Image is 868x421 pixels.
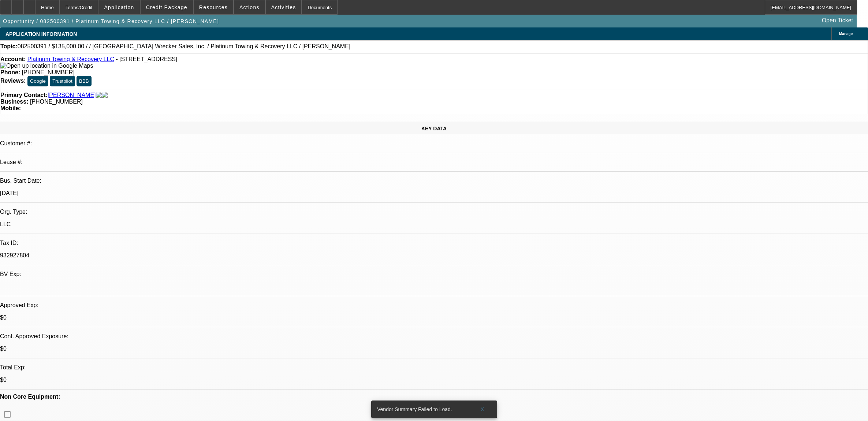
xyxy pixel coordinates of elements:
span: Activities [271,4,296,10]
strong: Account: [0,56,26,62]
button: Trustpilot [50,76,75,86]
strong: Business: [0,98,28,105]
span: Credit Package [146,4,187,10]
img: Open up location in Google Maps [0,63,93,69]
button: Activities [266,0,302,14]
span: Manage [839,32,853,36]
span: - [STREET_ADDRESS] [116,56,177,62]
a: [PERSON_NAME] [48,92,96,98]
span: [PHONE_NUMBER] [22,69,75,75]
button: X [471,403,494,416]
a: Platinum Towing & Recovery LLC [27,56,114,62]
span: KEY DATA [421,126,447,131]
a: Open Ticket [819,14,856,27]
button: Application [98,0,139,14]
span: Application [104,4,134,10]
div: Vendor Summary Failed to Load. [371,400,471,418]
strong: Mobile: [0,105,21,111]
span: 082500391 / $135,000.00 / / [GEOGRAPHIC_DATA] Wrecker Sales, Inc. / Platinum Towing & Recovery LL... [18,43,350,50]
strong: Phone: [0,69,20,75]
strong: Topic: [0,43,18,50]
a: View Google Maps [0,63,93,69]
strong: Reviews: [0,78,26,84]
span: Actions [239,4,260,10]
strong: Primary Contact: [0,92,48,98]
button: Credit Package [141,0,193,14]
span: [PHONE_NUMBER] [30,98,83,105]
span: X [480,406,484,412]
img: linkedin-icon.png [102,92,108,98]
button: Google [27,76,48,86]
span: Resources [199,4,228,10]
img: facebook-icon.png [96,92,102,98]
button: Actions [234,0,265,14]
button: Resources [194,0,233,14]
span: Opportunity / 082500391 / Platinum Towing & Recovery LLC / [PERSON_NAME] [3,18,219,24]
button: BBB [77,76,92,86]
span: APPLICATION INFORMATION [5,31,77,37]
